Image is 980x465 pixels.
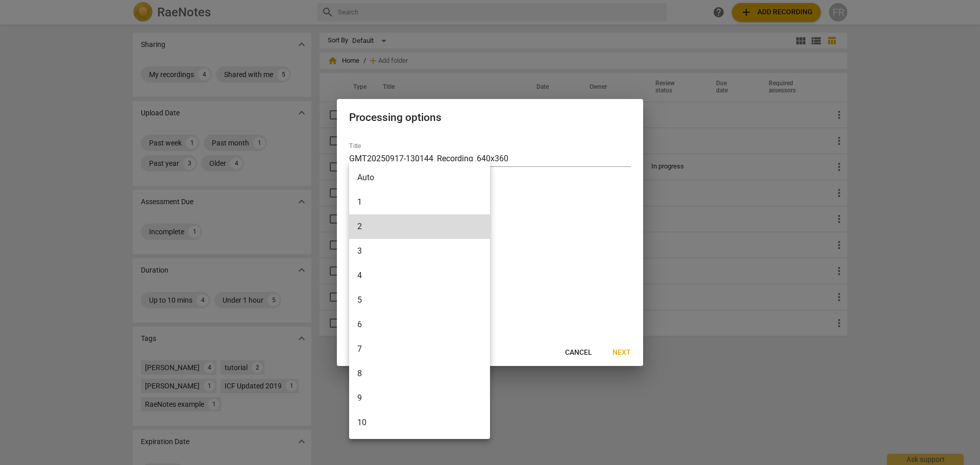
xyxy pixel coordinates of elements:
[349,410,490,435] li: 10
[349,263,490,288] li: 4
[349,165,490,190] li: Auto
[349,337,490,361] li: 7
[349,386,490,410] li: 9
[349,312,490,337] li: 6
[349,214,490,239] li: 2
[349,239,490,263] li: 3
[349,361,490,386] li: 8
[349,288,490,312] li: 5
[349,190,490,214] li: 1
